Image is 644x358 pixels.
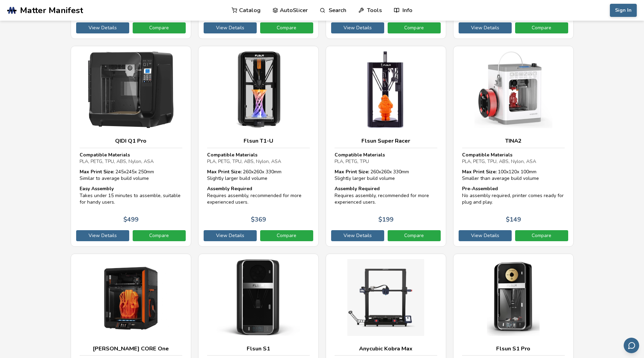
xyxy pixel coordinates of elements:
h3: TINA2 [462,137,565,144]
button: Send feedback via email [624,338,639,353]
h3: Flsun Super Racer [335,137,437,144]
h3: Flsun S1 [207,345,310,352]
p: $ 499 [123,216,139,223]
a: Flsun Super RacerCompatible MaterialsPLA, PETG, TPUMax Print Size: 260x260x 330mmSlightly larger ... [326,46,446,247]
div: 260 x 260 x 330 mm Slightly larger build volume [207,168,310,182]
h3: QIDI Q1 Pro [80,137,182,144]
a: View Details [331,230,384,241]
strong: Compatible Materials [207,152,257,158]
div: 100 x 120 x 100 mm Smaller than average build volume [462,168,565,182]
div: No assembly required, printer comes ready for plug and play. [462,185,565,206]
p: $ 149 [506,216,521,223]
a: Compare [133,230,186,241]
strong: Max Print Size: [80,168,114,175]
a: Compare [388,230,441,241]
div: Requires assembly, recommended for more experienced users. [335,185,437,206]
p: $ 199 [378,216,393,223]
strong: Pre-Assembled [462,185,498,192]
p: $ 369 [251,216,266,223]
strong: Max Print Size: [335,168,369,175]
button: Sign In [610,4,637,17]
div: Requires assembly, recommended for more experienced users. [207,185,310,206]
a: Compare [388,22,441,33]
strong: Assembly Required [207,185,252,192]
a: View Details [459,230,512,241]
span: PLA, PETG, TPU [335,158,369,165]
strong: Max Print Size: [207,168,242,175]
a: View Details [204,230,257,241]
strong: Compatible Materials [80,152,130,158]
h3: Flsun S1 Pro [462,345,565,352]
span: PLA, PETG, TPU, ABS, Nylon, ASA [80,158,154,165]
strong: Compatible Materials [335,152,385,158]
div: 245 x 245 x 250 mm Similar to average build volume [80,168,182,182]
h3: [PERSON_NAME] CORE One [80,345,182,352]
a: Compare [260,22,313,33]
a: TINA2Compatible MaterialsPLA, PETG, TPU, ABS, Nylon, ASAMax Print Size: 100x120x 100mmSmaller tha... [453,46,574,247]
a: Flsun T1-UCompatible MaterialsPLA, PETG, TPU, ABS, Nylon, ASAMax Print Size: 260x260x 330mmSlight... [198,46,319,247]
strong: Compatible Materials [462,152,512,158]
a: Compare [260,230,313,241]
strong: Easy Assembly [80,185,114,192]
div: 260 x 260 x 330 mm Slightly larger build volume [335,168,437,182]
a: View Details [459,22,512,33]
a: View Details [331,22,384,33]
span: Matter Manifest [20,6,83,15]
a: View Details [204,22,257,33]
a: Compare [133,22,186,33]
h3: Flsun T1-U [207,137,310,144]
a: View Details [76,22,129,33]
span: PLA, PETG, TPU, ABS, Nylon, ASA [207,158,281,165]
strong: Max Print Size: [462,168,497,175]
h3: Anycubic Kobra Max [335,345,437,352]
strong: Assembly Required [335,185,380,192]
span: PLA, PETG, TPU, ABS, Nylon, ASA [462,158,536,165]
a: Compare [515,230,568,241]
a: View Details [76,230,129,241]
a: Compare [515,22,568,33]
div: Takes under 15 minutes to assemble, suitable for handy users. [80,185,182,206]
a: QIDI Q1 ProCompatible MaterialsPLA, PETG, TPU, ABS, Nylon, ASAMax Print Size: 245x245x 250mmSimil... [71,46,191,247]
